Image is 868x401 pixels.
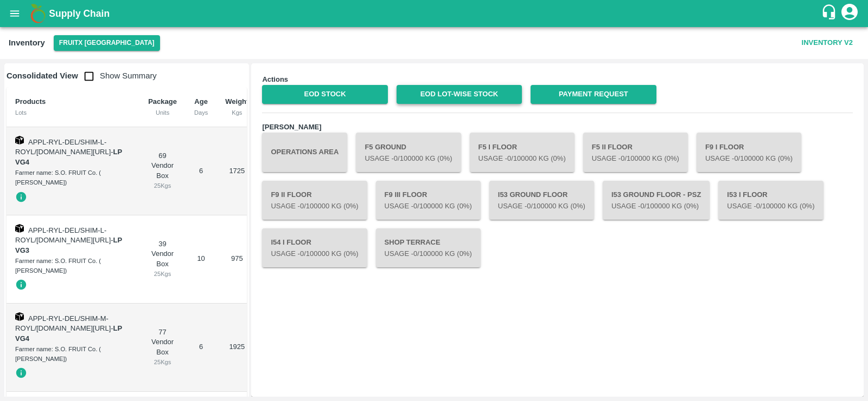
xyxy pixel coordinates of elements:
[531,85,656,104] a: Payment Request
[611,201,701,212] p: Usage - 0 /100000 Kg (0%)
[15,97,46,106] b: Products
[15,236,122,254] strong: LP VG3
[592,154,679,164] p: Usage - 0 /100000 Kg (0%)
[15,314,111,333] span: APPL-RYL-DEL/SHIM-M-ROYL/[DOMAIN_NAME][URL]
[385,249,472,259] p: Usage - 0 /100000 Kg (0%)
[15,226,111,245] span: APPL-RYL-DEL/SHIM-L-ROYL/[DOMAIN_NAME][URL]
[262,85,387,104] a: EOD Stock
[697,133,801,172] button: F9 I FloorUsage -0/100000 Kg (0%)
[262,228,367,267] button: I54 I FloorUsage -0/100000 Kg (0%)
[271,201,358,212] p: Usage - 0 /100000 Kg (0%)
[49,8,110,19] b: Supply Chain
[797,34,857,52] button: Inventory V2
[15,236,122,254] span: -
[498,201,585,212] p: Usage - 0 /100000 Kg (0%)
[583,133,688,172] button: F5 II FloorUsage -0/100000 Kg (0%)
[231,254,243,262] span: 975
[15,324,122,343] strong: LP VG4
[9,38,45,47] b: Inventory
[15,136,24,144] img: box
[148,269,177,279] div: 25 Kgs
[194,108,208,117] div: Days
[385,201,472,212] p: Usage - 0 /100000 Kg (0%)
[376,181,481,220] button: F9 III FloorUsage -0/100000 Kg (0%)
[271,249,358,259] p: Usage - 0 /100000 Kg (0%)
[148,108,177,117] div: Units
[148,151,177,191] div: 69 Vendor Box
[148,181,177,190] div: 25 Kgs
[186,127,216,215] td: 6
[262,75,288,83] b: Actions
[148,357,177,367] div: 25 Kgs
[727,201,814,212] p: Usage - 0 /100000 Kg (0%)
[840,2,859,25] div: account of current user
[15,344,131,364] div: Farmer name: S.O. FRUIT Co. ( [PERSON_NAME])
[186,304,216,392] td: 6
[15,256,131,276] div: Farmer name: S.O. FRUIT Co. ( [PERSON_NAME])
[718,181,823,220] button: I53 I FloorUsage -0/100000 Kg (0%)
[470,133,575,172] button: F5 I FloorUsage -0/100000 Kg (0%)
[2,1,27,26] button: open drawer
[262,133,347,172] button: Operations Area
[356,133,461,172] button: F5 GroundUsage -0/100000 Kg (0%)
[15,168,131,188] div: Farmer name: S.O. FRUIT Co. ( [PERSON_NAME])
[15,324,122,343] span: -
[603,181,710,220] button: I53 Ground Floor - PSZUsage -0/100000 Kg (0%)
[49,6,821,21] a: Supply Chain
[15,148,122,166] strong: LP VG4
[262,181,367,220] button: F9 II FloorUsage -0/100000 Kg (0%)
[27,3,49,24] img: logo
[478,154,566,164] p: Usage - 0 /100000 Kg (0%)
[229,343,245,351] span: 1925
[7,71,78,80] b: Consolidated View
[365,154,452,164] p: Usage - 0 /100000 Kg (0%)
[186,215,216,304] td: 10
[376,228,481,267] button: Shop TerraceUsage -0/100000 Kg (0%)
[54,35,160,51] button: Select DC
[148,239,177,279] div: 39 Vendor Box
[148,97,177,106] b: Package
[821,4,840,23] div: customer-support
[262,123,321,131] b: [PERSON_NAME]
[148,327,177,367] div: 77 Vendor Box
[15,224,24,233] img: box
[705,154,793,164] p: Usage - 0 /100000 Kg (0%)
[397,85,522,104] a: EOD Lot-wise Stock
[15,312,24,321] img: box
[15,148,122,166] span: -
[78,71,157,80] span: Show Summary
[15,108,131,117] div: Lots
[15,138,111,156] span: APPL-RYL-DEL/SHIM-L-ROYL/[DOMAIN_NAME][URL]
[194,97,208,106] b: Age
[225,108,248,117] div: Kgs
[225,97,248,106] b: Weight
[229,167,245,175] span: 1725
[489,181,594,220] button: I53 Ground FloorUsage -0/100000 Kg (0%)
